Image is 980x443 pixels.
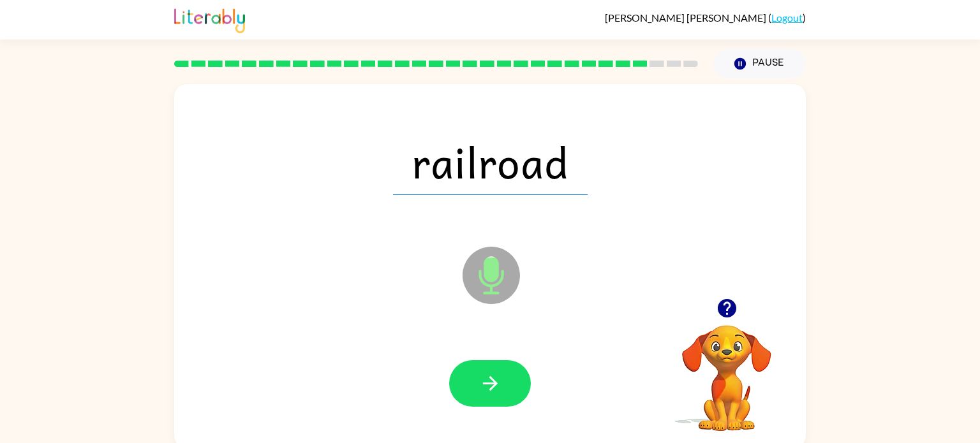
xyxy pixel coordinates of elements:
a: Logout [771,11,803,24]
span: railroad [393,129,588,195]
div: ( ) [605,11,806,24]
button: Pause [713,49,806,78]
span: [PERSON_NAME] [PERSON_NAME] [605,11,768,24]
video: Your browser must support playing .mp4 files to use Literably. Please try using another browser. [663,305,791,433]
img: Literably [174,5,245,33]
